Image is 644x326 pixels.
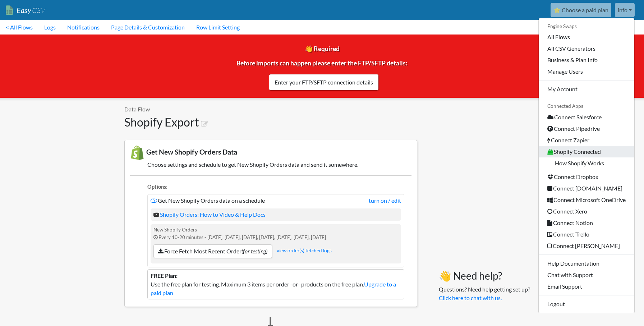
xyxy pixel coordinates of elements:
a: ⭐ Choose a paid plan [551,3,611,17]
h5: Choose settings and schedule to get New Shopify Orders data and send it somewhere. [130,161,411,168]
div: New Shopify Orders Every 10-20 minutes - [DATE], [DATE], [DATE], [DATE], [DATE], [DATE], [DATE] [151,224,401,263]
div: Engine Swaps [539,21,634,31]
a: Notifications [61,20,105,35]
a: Page Details & Customization [105,20,190,35]
a: Connect [DOMAIN_NAME] [539,183,634,194]
iframe: Drift Widget Chat Controller [608,290,635,317]
a: Upgrade to a paid plan [151,281,396,296]
a: Connect Xero [539,206,634,217]
h3: 👋 Need help? [439,270,530,282]
a: Connect Salesforce [539,111,634,123]
div: info [538,18,635,313]
a: EasyCSV [6,3,45,18]
a: Help Documentation [539,258,634,269]
img: New Shopify Orders [130,146,144,160]
a: Enter your FTP/SFTP connection details [269,74,379,91]
a: Force Fetch Most Recent Order(for testing) [153,244,272,258]
a: Click here to chat with us. [439,294,502,301]
a: Connect Notion [539,217,634,229]
i: (for testing) [241,248,267,254]
p: Data Flow [124,105,417,114]
b: FREE Plan: [151,272,178,279]
a: Connect Zapier [539,134,634,146]
div: Connected Apps [539,101,634,111]
span: 👋 Required Before imports can happen please enter the FTP/SFTP details: [236,45,408,84]
a: view order(s) fetched logs [277,248,332,253]
a: Connect [PERSON_NAME] [539,240,634,252]
a: Logs [38,20,61,35]
a: My Account [539,83,634,95]
a: Logout [539,298,634,310]
a: How Shopify Works [539,157,634,171]
a: Shopify Connected [539,146,634,157]
a: Chat with Support [539,269,634,281]
li: Use the free plan for testing. Maximum 3 items per order -or- products on the free plan. [147,269,404,299]
a: Email Support [539,281,634,292]
a: Connect Pipedrive [539,123,634,134]
a: Connect Microsoft OneDrive [539,194,634,206]
a: Row Limit Setting [190,20,245,35]
a: All Flows [539,31,634,43]
li: Get New Shopify Orders data on a schedule [147,194,404,267]
a: info [615,3,635,17]
a: Connect Trello [539,229,634,240]
p: Questions? Need help getting set up? [439,285,530,302]
span: CSV [31,6,45,15]
a: turn on / edit [369,196,401,205]
h1: Shopify Export [124,115,417,129]
a: Manage Users [539,66,634,77]
a: Connect Dropbox [539,171,634,183]
a: Business & Plan Info [539,54,634,66]
a: All CSV Generators [539,43,634,54]
li: Options: [147,183,404,193]
a: Shopify Orders: How to Video & Help Docs [153,211,266,218]
h3: Get New Shopify Orders Data [130,146,411,160]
